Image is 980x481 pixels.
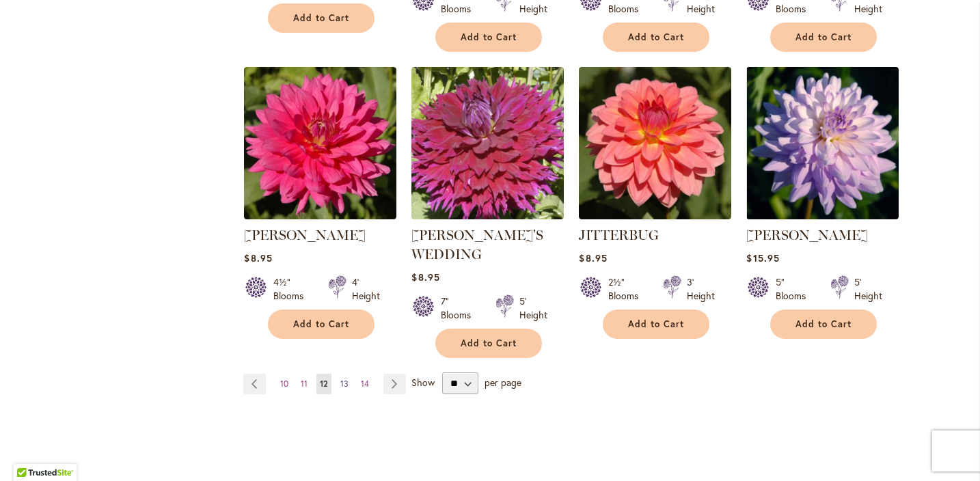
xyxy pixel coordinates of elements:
span: 12 [320,379,328,389]
div: 3' Height [687,275,715,303]
img: JITTERBUG [579,67,731,219]
button: Add to Cart [268,3,375,33]
button: Add to Cart [770,310,877,339]
span: 14 [361,379,369,389]
a: [PERSON_NAME] [746,227,868,243]
a: Jennifer's Wedding [411,209,564,222]
span: Add to Cart [628,31,684,43]
span: $8.95 [244,251,272,264]
iframe: Launch Accessibility Center [10,432,49,471]
a: 14 [357,374,372,394]
span: 11 [301,379,308,389]
a: JORDAN NICOLE [746,209,899,222]
span: $8.95 [579,251,607,264]
span: $15.95 [746,251,779,264]
a: [PERSON_NAME] [244,227,366,243]
button: Add to Cart [603,23,709,52]
span: Add to Cart [795,318,852,330]
div: 5' Height [519,294,547,322]
span: Add to Cart [461,31,517,43]
span: Add to Cart [293,12,349,24]
span: Add to Cart [795,31,852,43]
span: 10 [280,379,288,389]
img: JORDAN NICOLE [746,67,899,219]
div: 5" Blooms [776,275,814,303]
button: Add to Cart [603,310,709,339]
img: Jennifer's Wedding [411,67,564,219]
div: 5' Height [854,275,882,303]
div: 2½" Blooms [608,275,646,303]
a: JITTERBUG [579,209,731,222]
div: 4' Height [352,275,380,303]
a: 10 [277,374,292,394]
span: Add to Cart [628,318,684,330]
div: 7" Blooms [441,294,479,322]
button: Add to Cart [435,329,542,358]
span: Add to Cart [461,338,517,349]
a: [PERSON_NAME]'S WEDDING [411,227,543,262]
button: Add to Cart [770,23,877,52]
span: Show [411,376,435,389]
span: Add to Cart [293,318,349,330]
div: 4½" Blooms [273,275,312,303]
span: $8.95 [411,271,439,284]
a: 11 [297,374,311,394]
button: Add to Cart [435,23,542,52]
a: 13 [337,374,352,394]
span: per page [485,376,521,389]
a: JITTERBUG [579,227,659,243]
button: Add to Cart [268,310,375,339]
span: 13 [340,379,349,389]
a: JENNA [244,209,396,222]
img: JENNA [244,67,396,219]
